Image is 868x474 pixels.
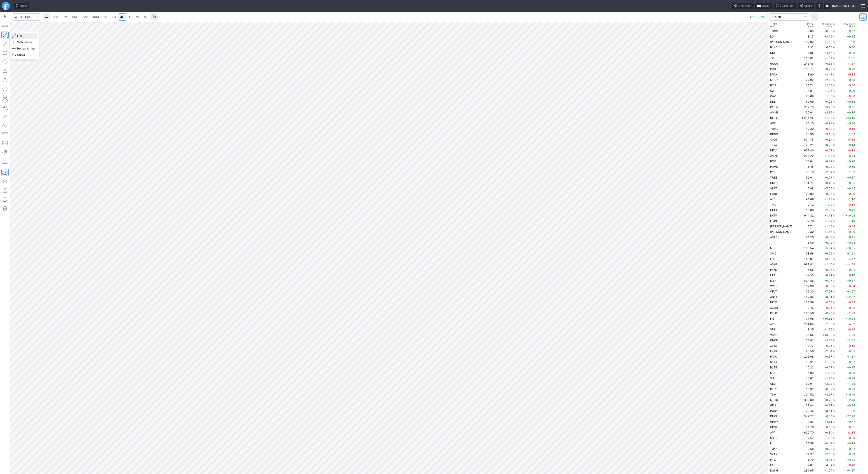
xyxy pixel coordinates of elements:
span: % [833,100,835,103]
td: 4.81 [798,88,815,93]
span: 1M [54,15,58,19]
span: % [833,94,835,98]
button: Fibonacci retracements [1,131,9,138]
span: ALB [770,198,775,201]
a: 1M [52,13,60,21]
span: PDD [770,67,776,71]
span: +0.04 [847,241,855,244]
span: TPR [770,57,776,60]
td: 5.98 [798,186,815,191]
span: LTBR [770,192,777,196]
td: 81.20 [798,234,815,240]
button: Ellipse [1,76,9,84]
button: Elliott waves [1,122,9,129]
span: +9.88 [824,165,832,168]
button: Remove all autosaved drawings [1,205,9,212]
span: 0.00 [826,46,832,49]
span: % [833,78,835,82]
span: % [833,40,835,44]
span: LDI [770,35,774,38]
span: % [833,127,835,130]
button: Toggle dark mode [816,3,822,9]
span: +2.33 [824,208,832,212]
span: PRME [770,165,778,168]
span: % [833,116,835,120]
span: % [833,241,835,244]
span: AMZN [770,154,778,158]
span: % [833,203,835,206]
span: +6.56 [824,252,832,255]
span: +0.79 [824,160,832,163]
span: -0.66 [848,84,855,87]
span: +0.42 [847,187,855,190]
span: +0.36 [824,268,832,271]
td: 116.81 [798,55,815,61]
button: Hide drawings [1,178,9,185]
td: 657.80 [798,148,815,153]
span: DKNG [770,132,778,136]
td: 3.17 [798,34,815,39]
span: +0.58 [847,165,855,168]
span: +0.70 [847,122,855,125]
span: +1.55 [824,154,832,158]
span: 30M [92,15,99,19]
span: +0.93 [824,122,832,125]
td: 12.30 [798,229,815,234]
input: Search [12,13,41,21]
button: Drawing mode: Single [1,160,9,167]
span: +0.57 [847,176,855,179]
span: TDOC [770,29,778,33]
span: +5.84 [824,246,832,250]
span: Change % [822,22,835,26]
button: Chart tour [732,3,754,9]
button: Drawings Autosave: On [1,169,9,176]
span: -0.16 [848,203,855,206]
td: 9.09 [798,28,815,34]
button: Layout [755,3,772,9]
span: MU [770,246,775,250]
span: -2.04 [825,84,832,87]
span: +1.34 [824,57,832,60]
span: Line [17,34,35,38]
span: D [129,15,131,19]
span: PYPL [770,170,777,174]
span: Full screen [780,4,794,8]
td: 914.32 [798,213,815,218]
span: % [833,105,835,109]
span: SMCI [770,252,777,255]
span: % [833,198,835,201]
span: % [833,170,835,174]
span: +0.72 [847,29,855,33]
span: % [833,208,835,212]
span: Vertical line [17,40,35,45]
span: -0.04 [848,225,855,228]
td: 225.22 [798,153,815,158]
div: Ticker [770,22,778,26]
span: % [833,62,835,65]
span: % [833,246,835,250]
span: BTU [770,84,776,87]
span: Change $ [843,22,855,26]
button: Arrow [1,40,9,47]
td: 245.46 [798,61,815,66]
button: Share [798,3,814,9]
span: +0.06 [847,89,855,92]
span: +1.52 [847,170,855,174]
span: +3.20 [824,105,832,109]
span: GAP [770,94,776,98]
span: -1.45 [825,225,832,228]
button: Full screen [774,3,796,9]
td: 7.85 [798,50,815,55]
span: % [833,181,835,185]
span: -0.42 [825,127,832,130]
span: +0.58 [847,78,855,82]
p: +5.12 (0.12%) [748,16,765,18]
span: % [833,263,835,266]
td: 58.68 [798,251,815,256]
span: % [833,29,835,33]
td: 91.69 [798,196,815,202]
span: +1.12 [824,40,832,44]
span: +4.67 [824,51,832,54]
button: Polygon [1,85,9,93]
td: 5.65 [798,267,815,272]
